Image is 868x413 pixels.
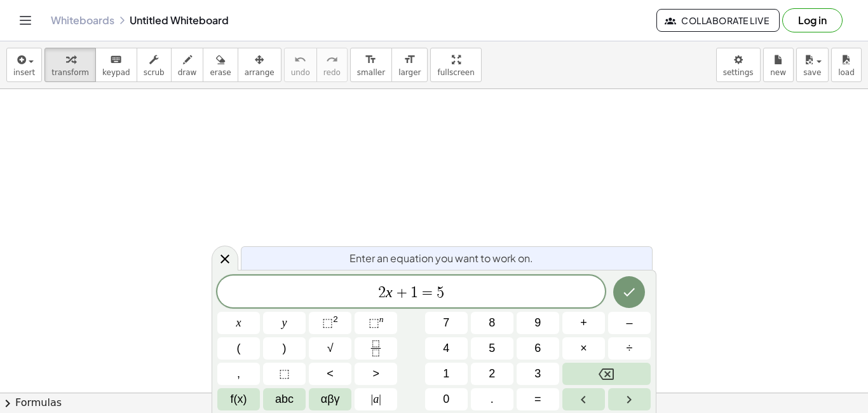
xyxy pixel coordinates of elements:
[369,316,379,329] span: ⬚
[178,68,197,77] span: draw
[144,68,165,77] span: scrub
[355,337,397,360] button: Fraction
[279,365,290,382] span: ⬚
[471,388,513,410] button: .
[309,388,351,410] button: Greek alphabet
[237,340,241,357] span: (
[626,314,632,332] span: –
[386,284,393,300] var: x
[379,314,384,324] sup: n
[838,68,855,77] span: load
[217,388,260,410] button: Functions
[667,15,769,26] span: Collaborate Live
[326,52,338,67] i: redo
[425,312,468,334] button: 7
[562,363,651,385] button: Backspace
[425,388,468,410] button: 0
[580,314,587,332] span: +
[327,365,334,382] span: <
[656,9,780,32] button: Collaborate Live
[322,316,333,329] span: ⬚
[517,312,559,334] button: 9
[217,312,260,334] button: x
[321,391,340,408] span: αβγ
[231,391,247,408] span: f(x)
[102,68,130,77] span: keypad
[418,285,437,300] span: =
[443,391,449,408] span: 0
[627,340,633,357] span: ÷
[333,314,338,324] sup: 2
[831,48,862,82] button: load
[517,363,559,385] button: 3
[327,340,334,357] span: √
[443,340,449,357] span: 4
[263,337,306,360] button: )
[716,48,761,82] button: settings
[13,68,35,77] span: insert
[425,363,468,385] button: 1
[210,68,231,77] span: erase
[534,314,541,332] span: 9
[237,365,240,382] span: ,
[309,363,351,385] button: Less than
[51,14,114,27] a: Whiteboards
[608,312,651,334] button: Minus
[562,337,605,360] button: Times
[282,314,287,332] span: y
[437,285,444,300] span: 5
[489,314,495,332] span: 8
[51,68,89,77] span: transform
[430,48,481,82] button: fullscreen
[357,68,385,77] span: smaller
[263,312,306,334] button: y
[95,48,137,82] button: keyboardkeypad
[391,48,428,82] button: format_sizelarger
[393,285,411,300] span: +
[517,388,559,410] button: Equals
[803,68,821,77] span: save
[410,285,418,300] span: 1
[236,314,241,332] span: x
[15,10,36,31] button: Toggle navigation
[217,363,260,385] button: ,
[608,337,651,360] button: Divide
[323,68,341,77] span: redo
[294,52,306,67] i: undo
[723,68,754,77] span: settings
[6,48,42,82] button: insert
[489,365,495,382] span: 2
[110,52,122,67] i: keyboard
[203,48,238,82] button: erase
[425,337,468,360] button: 4
[613,276,645,308] button: Done
[534,365,541,382] span: 3
[245,68,275,77] span: arrange
[355,312,397,334] button: Superscript
[562,312,605,334] button: Plus
[372,365,379,382] span: >
[350,48,392,82] button: format_sizesmaller
[275,391,294,408] span: abc
[355,363,397,385] button: Greater than
[517,337,559,360] button: 6
[284,48,317,82] button: undoundo
[608,388,651,410] button: Right arrow
[491,391,494,408] span: .
[471,312,513,334] button: 8
[403,52,416,67] i: format_size
[291,68,310,77] span: undo
[763,48,794,82] button: new
[489,340,495,357] span: 5
[443,314,449,332] span: 7
[378,285,386,300] span: 2
[471,363,513,385] button: 2
[371,391,381,408] span: a
[562,388,605,410] button: Left arrow
[217,337,260,360] button: (
[349,251,533,266] span: Enter an equation you want to work on.
[365,52,377,67] i: format_size
[471,337,513,360] button: 5
[316,48,348,82] button: redoredo
[534,391,541,408] span: =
